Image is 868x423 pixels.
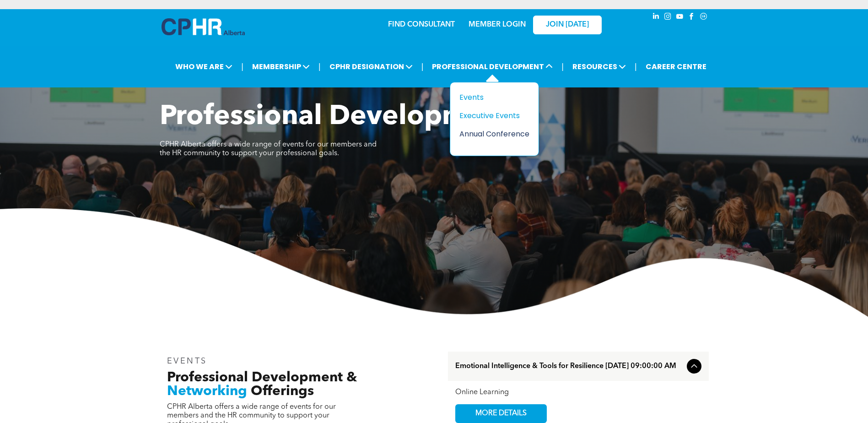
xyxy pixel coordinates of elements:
span: Professional Development & [167,371,357,385]
span: CPHR Alberta offers a wide range of events for our members and the HR community to support your p... [160,141,377,157]
a: Events [459,92,529,103]
span: Professional Development [160,103,511,131]
li: | [241,57,243,76]
li: | [318,57,321,76]
li: | [561,57,564,76]
a: facebook [687,11,697,24]
li: | [635,57,637,76]
a: MEMBER LOGIN [469,21,526,28]
a: instagram [663,11,673,24]
a: JOIN [DATE] [533,16,602,34]
span: Offerings [251,385,314,398]
span: MEMBERSHIP [249,58,313,75]
div: Annual Conference [459,128,523,140]
div: Events [459,92,523,103]
span: Emotional Intelligence & Tools for Resilience [DATE] 09:00:00 AM [455,362,683,371]
li: | [421,57,424,76]
img: A blue and white logo for cp alberta [162,18,245,35]
span: MORE DETAILS [465,405,537,423]
span: PROFESSIONAL DEVELOPMENT [429,58,555,75]
a: linkedin [651,11,661,24]
a: CAREER CENTRE [643,58,709,75]
a: FIND CONSULTANT [388,21,455,28]
span: RESOURCES [570,58,629,75]
a: MORE DETAILS [455,404,547,423]
a: Social network [699,11,709,24]
a: Executive Events [459,110,529,121]
span: Networking [167,385,247,398]
span: CPHR DESIGNATION [327,58,415,75]
a: Annual Conference [459,128,529,140]
span: EVENTS [167,357,208,365]
a: youtube [675,11,685,24]
div: Executive Events [459,110,523,121]
span: JOIN [DATE] [546,21,589,29]
span: WHO WE ARE [173,58,235,75]
div: Online Learning [455,388,701,397]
